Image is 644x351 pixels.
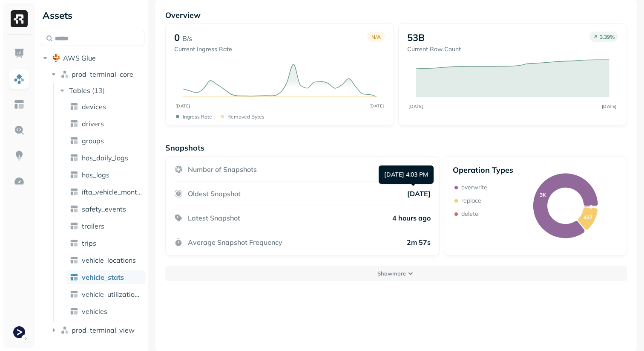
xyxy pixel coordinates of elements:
tspan: [DATE] [602,104,617,109]
a: vehicle_stats [66,270,146,284]
img: table [70,239,78,247]
p: B/s [182,33,192,44]
span: hos_daily_logs [82,154,128,162]
text: 437 [584,214,592,220]
img: table [70,154,78,162]
p: 2m 57s [407,238,431,247]
img: table [70,205,78,213]
span: AWS Glue [63,54,96,62]
span: hos_logs [82,171,109,179]
img: table [70,222,78,230]
span: vehicle_utilization_day [82,290,142,299]
p: [DATE] [407,189,431,198]
p: 0 [174,32,180,44]
span: trips [82,239,96,247]
p: Show more [377,270,406,278]
tspan: [DATE] [175,103,190,109]
tspan: [DATE] [369,103,384,109]
div: Assets [41,9,144,22]
span: vehicle_locations [82,256,136,264]
button: prod_terminal_view [49,323,145,337]
span: trailers [82,222,104,230]
img: table [70,273,78,281]
p: replace [461,197,481,205]
span: Tables [69,86,90,95]
img: table [70,102,78,111]
button: AWS Glue [41,51,144,65]
img: root [52,54,60,62]
tspan: [DATE] [408,104,423,109]
button: prod_terminal_core [49,67,145,81]
img: table [70,188,78,196]
img: table [70,307,78,316]
a: vehicle_locations [66,253,146,267]
p: 3,406 [412,165,431,174]
span: vehicle_stats [82,273,124,281]
span: ifta_vehicle_months [82,188,142,196]
div: [DATE] 4:03 PM [379,165,434,184]
p: overwrite [461,183,487,191]
img: table [70,171,78,179]
span: prod_terminal_view [72,326,135,334]
p: Average Snapshot Frequency [188,238,282,247]
p: Operation Types [453,165,513,175]
button: Tables(13) [58,84,145,97]
p: 53B [407,32,425,44]
a: hos_logs [66,168,146,182]
img: table [70,256,78,264]
p: N/A [371,34,381,40]
img: namespace [60,70,69,78]
p: 3.39 % [600,34,615,40]
span: drivers [82,119,104,128]
p: Removed bytes [227,113,264,120]
a: devices [66,100,146,113]
button: Showmore [165,266,627,281]
p: Latest Snapshot [188,214,240,222]
p: Oldest Snapshot [188,189,241,198]
a: safety_events [66,202,146,216]
img: namespace [60,326,69,334]
img: table [70,136,78,145]
p: Number of Snapshots [188,165,257,174]
a: hos_daily_logs [66,151,146,165]
img: Dashboard [14,48,25,59]
p: Overview [165,10,627,20]
span: prod_terminal_core [72,70,133,78]
a: groups [66,134,146,148]
p: Ingress Rate [183,113,212,120]
img: Terminal [13,326,25,338]
img: table [70,290,78,299]
a: ifta_vehicle_months [66,185,146,199]
p: delete [461,210,478,218]
a: trailers [66,219,146,233]
a: drivers [66,117,146,131]
img: Assets [14,73,25,84]
span: groups [82,136,104,145]
text: 6 [589,203,592,210]
p: Snapshots [165,143,204,153]
img: Ryft [11,10,28,27]
a: vehicle_utilization_day [66,287,146,301]
img: Asset Explorer [14,99,25,110]
img: Optimization [14,176,25,187]
p: 4 hours ago [392,214,431,222]
span: safety_events [82,205,126,213]
p: ( 13 ) [92,86,105,95]
a: trips [66,236,146,250]
span: devices [82,102,106,111]
a: vehicles [66,305,146,318]
span: vehicles [82,307,107,316]
img: table [70,119,78,128]
text: 3K [540,191,546,198]
p: Current Ingress Rate [174,45,232,53]
img: Query Explorer [14,125,25,136]
img: Insights [14,150,25,161]
p: Current Row Count [407,45,461,53]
